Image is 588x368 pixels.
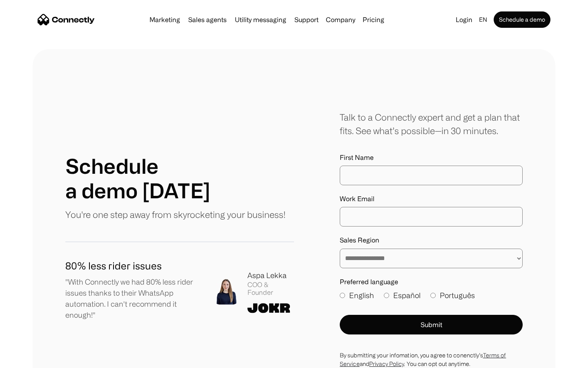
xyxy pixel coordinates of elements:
label: Sales Region [340,236,523,244]
div: Aspa Lekka [247,270,294,281]
label: English [340,290,374,301]
label: Português [430,290,475,301]
a: Utility messaging [232,16,290,23]
p: You're one step away from skyrocketing your business! [65,208,285,221]
a: Login [452,14,476,25]
div: Company [326,14,355,25]
a: Marketing [146,16,183,23]
h1: 80% less rider issues [65,258,200,273]
input: Español [384,293,389,298]
div: By submitting your infomation, you agree to conenctly’s and . You can opt out anytime. [340,351,523,368]
input: Português [430,293,436,298]
button: Submit [340,315,523,334]
ul: Language list [16,354,49,365]
div: Talk to a Connectly expert and get a plan that fits. See what’s possible—in 30 minutes. [340,110,523,137]
label: Preferred language [340,278,523,286]
h1: Schedule a demo [DATE] [65,154,210,203]
div: COO & Founder [247,281,294,296]
a: Pricing [359,16,388,23]
aside: Language selected: English [8,353,49,365]
p: "With Connectly we had 80% less rider issues thanks to their WhatsApp automation. I can't recomme... [65,276,200,321]
label: First Name [340,154,523,162]
div: en [479,14,487,25]
a: Privacy Policy [369,361,404,367]
input: English [340,293,345,298]
a: Terms of Service [340,352,506,367]
a: Support [291,16,322,23]
a: Schedule a demo [494,11,550,28]
label: Work Email [340,195,523,203]
label: Español [384,290,421,301]
a: Sales agents [185,16,230,23]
